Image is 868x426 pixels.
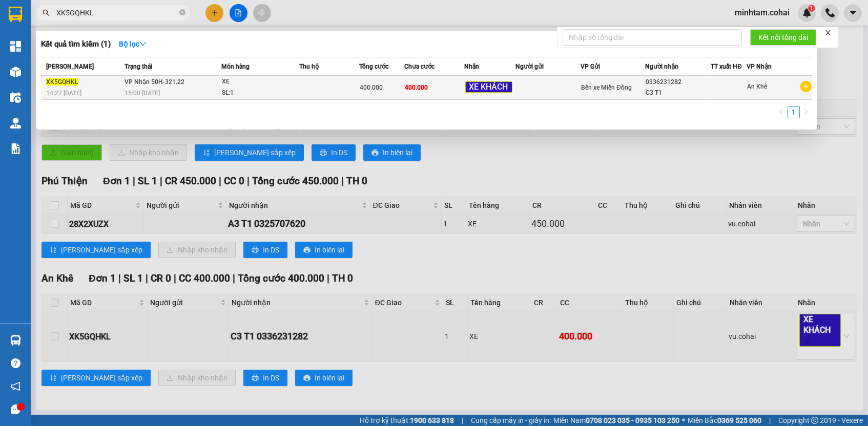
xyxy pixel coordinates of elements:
span: VP Nhận 50H-321.22 [125,78,184,86]
img: warehouse-icon [10,118,21,129]
span: Chưa cước [404,63,435,70]
span: close [824,29,832,36]
strong: Bộ lọc [119,40,147,48]
span: close-circle [179,8,185,18]
button: Bộ lọcdown [111,36,155,52]
img: warehouse-icon [10,67,21,77]
img: solution-icon [10,143,21,154]
span: VP Gửi [581,63,600,70]
span: notification [11,381,20,391]
button: left [775,106,788,118]
a: 1 [788,106,799,118]
span: Món hàng [221,63,250,70]
li: Next Page [800,106,812,118]
input: Nhập số tổng đài [563,29,742,46]
span: Bến xe Miền Đông [581,84,632,91]
span: message [11,404,20,414]
span: Tổng cước [359,63,388,70]
span: Nhãn [465,63,480,70]
input: Tìm tên, số ĐT hoặc mã đơn [56,7,177,18]
span: An Khê [748,83,768,90]
li: Previous Page [775,106,788,118]
span: TT xuất HĐ [711,63,742,70]
span: [PERSON_NAME] [46,63,94,70]
div: 0336231282 [646,77,710,88]
button: right [800,106,812,118]
img: warehouse-icon [10,335,21,346]
span: 15:00 [DATE] [125,90,160,97]
span: Kết nối tổng đài [758,32,808,43]
li: 1 [788,106,800,118]
span: plus-circle [800,81,812,92]
span: close-circle [179,9,185,15]
span: Trạng thái [125,63,152,70]
span: Người nhận [645,63,678,70]
img: dashboard-icon [10,41,21,52]
span: 400.000 [405,84,428,91]
h3: Kết quả tìm kiếm ( 1 ) [41,39,111,50]
span: Người gửi [515,63,544,70]
button: Kết nối tổng đài [750,29,816,46]
div: XE [222,76,299,88]
div: SL: 1 [222,88,299,99]
span: right [803,109,809,115]
span: XE KHÁCH [465,81,512,93]
span: 400.000 [360,84,383,91]
img: warehouse-icon [10,92,21,103]
span: search [43,9,50,16]
span: left [778,109,784,115]
span: question-circle [11,358,20,368]
span: XK5GQHKL [46,78,78,86]
span: 14:27 [DATE] [46,90,81,97]
span: Thu hộ [299,63,319,70]
img: logo-vxr [9,7,22,22]
div: C3 T1 [646,88,710,98]
span: down [139,40,147,48]
span: VP Nhận [747,63,772,70]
